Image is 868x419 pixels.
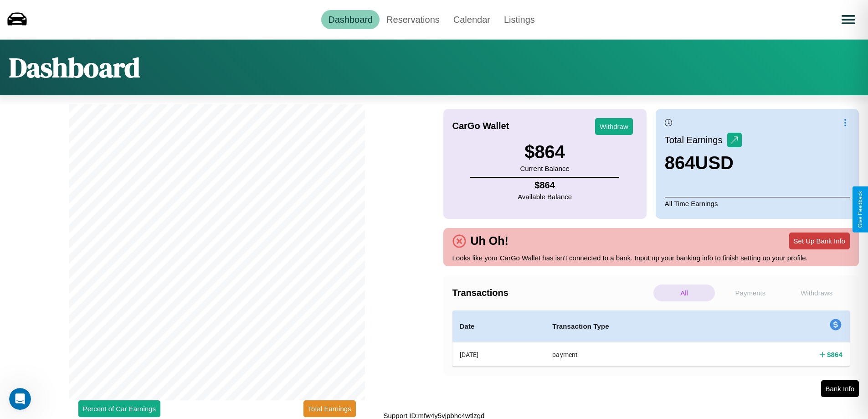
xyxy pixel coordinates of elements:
[466,234,513,248] h4: Uh Oh!
[836,7,861,32] button: Open menu
[452,342,545,367] th: [DATE]
[595,118,633,135] button: Withdraw
[9,388,31,410] iframe: Intercom live chat
[303,400,356,417] button: Total Earnings
[9,49,140,86] h1: Dashboard
[827,350,842,359] h4: $ 864
[789,233,850,249] button: Set Up Bank Info
[857,191,863,228] div: Give Feedback
[552,321,734,332] h4: Transaction Type
[520,162,569,175] p: Current Balance
[452,252,850,264] p: Looks like your CarGo Wallet has isn't connected to a bank. Input up your banking info to finish ...
[719,285,781,301] p: Payments
[520,142,569,162] h3: $ 864
[545,342,742,367] th: payment
[665,153,742,173] h3: 864 USD
[665,197,850,210] p: All Time Earnings
[452,121,509,131] h4: CarGo Wallet
[821,380,859,397] button: Bank Info
[497,10,542,29] a: Listings
[518,191,572,203] p: Available Balance
[447,10,497,29] a: Calendar
[460,321,538,332] h4: Date
[653,285,715,301] p: All
[665,132,727,148] p: Total Earnings
[452,288,651,298] h4: Transactions
[786,285,847,301] p: Withdraws
[452,310,850,367] table: simple table
[321,10,380,29] a: Dashboard
[518,180,572,191] h4: $ 864
[78,400,160,417] button: Percent of Car Earnings
[380,10,447,29] a: Reservations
